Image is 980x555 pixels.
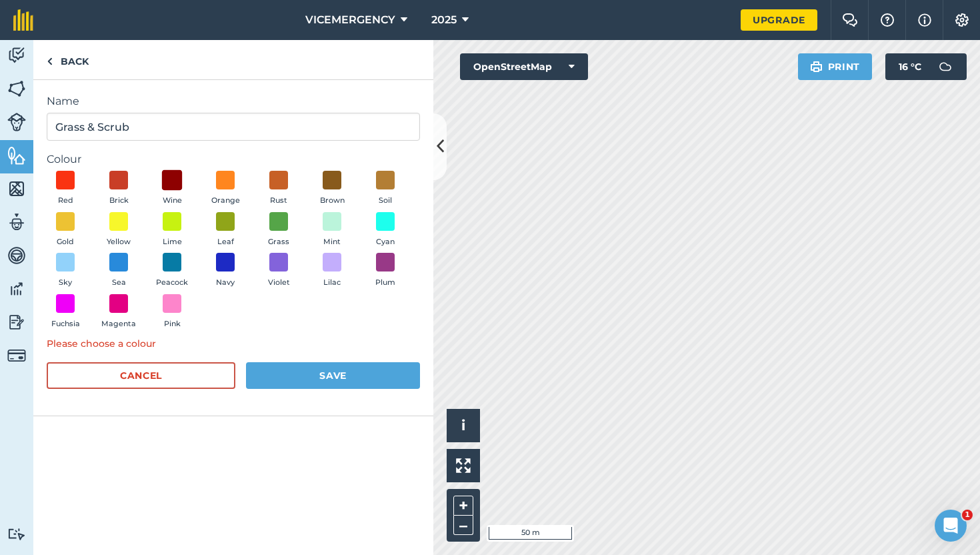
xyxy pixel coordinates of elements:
[313,212,351,248] button: Mint
[798,53,873,80] button: Print
[156,277,188,289] span: Peacock
[375,277,395,289] span: Plum
[323,236,341,248] span: Mint
[270,195,287,207] span: Rust
[164,318,181,330] span: Pink
[47,151,420,167] label: Colour
[456,458,471,473] img: Four arrows, one pointing top left, one top right, one bottom right and the last bottom left
[741,9,817,31] a: Upgrade
[962,510,973,520] span: 1
[47,93,420,109] label: Name
[431,12,457,28] span: 2025
[246,362,420,389] button: Save
[101,318,136,330] span: Magenta
[100,294,137,330] button: Magenta
[7,79,26,99] img: svg+xml;base64,PHN2ZyB4bWxucz0iaHR0cDovL3d3dy53My5vcmcvMjAwMC9zdmciIHdpZHRoPSI1NiIgaGVpZ2h0PSI2MC...
[320,195,345,207] span: Brown
[367,171,404,207] button: Soil
[100,253,137,289] button: Sea
[367,253,404,289] button: Plum
[7,312,26,332] img: svg+xml;base64,PD94bWwgdmVyc2lvbj0iMS4wIiBlbmNvZGluZz0idXRmLTgiPz4KPCEtLSBHZW5lcmF0b3I6IEFkb2JlIE...
[453,496,473,516] button: +
[112,277,126,289] span: Sea
[810,59,823,75] img: svg+xml;base64,PHN2ZyB4bWxucz0iaHR0cDovL3d3dy53My5vcmcvMjAwMC9zdmciIHdpZHRoPSIxOSIgaGVpZ2h0PSIyNC...
[460,53,588,80] button: OpenStreetMap
[260,171,297,207] button: Rust
[47,294,84,330] button: Fuchsia
[47,212,84,248] button: Gold
[7,212,26,232] img: svg+xml;base64,PD94bWwgdmVyc2lvbj0iMS4wIiBlbmNvZGluZz0idXRmLTgiPz4KPCEtLSBHZW5lcmF0b3I6IEFkb2JlIE...
[153,253,191,289] button: Peacock
[47,362,235,389] button: Cancel
[932,53,959,80] img: svg+xml;base64,PD94bWwgdmVyc2lvbj0iMS4wIiBlbmNvZGluZz0idXRmLTgiPz4KPCEtLSBHZW5lcmF0b3I6IEFkb2JlIE...
[100,171,137,207] button: Brick
[109,195,129,207] span: Brick
[268,277,290,289] span: Violet
[268,236,289,248] span: Grass
[33,40,102,79] a: Back
[7,279,26,299] img: svg+xml;base64,PD94bWwgdmVyc2lvbj0iMS4wIiBlbmNvZGluZz0idXRmLTgiPz4KPCEtLSBHZW5lcmF0b3I6IEFkb2JlIE...
[899,53,921,80] span: 16 ° C
[47,253,84,289] button: Sky
[7,113,26,131] img: svg+xml;base64,PD94bWwgdmVyc2lvbj0iMS4wIiBlbmNvZGluZz0idXRmLTgiPz4KPCEtLSBHZW5lcmF0b3I6IEFkb2JlIE...
[447,409,480,442] button: i
[207,253,244,289] button: Navy
[153,171,191,207] button: Wine
[217,236,234,248] span: Leaf
[313,171,351,207] button: Brown
[954,13,970,27] img: A cog icon
[461,417,465,434] span: i
[211,195,240,207] span: Orange
[100,212,137,248] button: Yellow
[313,253,351,289] button: Lilac
[153,294,191,330] button: Pink
[918,12,931,28] img: svg+xml;base64,PHN2ZyB4bWxucz0iaHR0cDovL3d3dy53My5vcmcvMjAwMC9zdmciIHdpZHRoPSIxNyIgaGVpZ2h0PSIxNy...
[163,195,182,207] span: Wine
[57,236,74,248] span: Gold
[885,53,967,80] button: 16 °C
[107,236,131,248] span: Yellow
[260,253,297,289] button: Violet
[879,13,895,27] img: A question mark icon
[13,9,33,31] img: fieldmargin Logo
[59,277,72,289] span: Sky
[51,318,80,330] span: Fuchsia
[7,528,26,540] img: svg+xml;base64,PD94bWwgdmVyc2lvbj0iMS4wIiBlbmNvZGluZz0idXRmLTgiPz4KPCEtLSBHZW5lcmF0b3I6IEFkb2JlIE...
[7,179,26,199] img: svg+xml;base64,PHN2ZyB4bWxucz0iaHR0cDovL3d3dy53My5vcmcvMjAwMC9zdmciIHdpZHRoPSI1NiIgaGVpZ2h0PSI2MC...
[47,336,420,351] div: Please choose a colour
[260,212,297,248] button: Grass
[7,346,26,365] img: svg+xml;base64,PD94bWwgdmVyc2lvbj0iMS4wIiBlbmNvZGluZz0idXRmLTgiPz4KPCEtLSBHZW5lcmF0b3I6IEFkb2JlIE...
[207,171,244,207] button: Orange
[367,212,404,248] button: Cyan
[58,195,73,207] span: Red
[163,236,182,248] span: Lime
[47,53,53,69] img: svg+xml;base64,PHN2ZyB4bWxucz0iaHR0cDovL3d3dy53My5vcmcvMjAwMC9zdmciIHdpZHRoPSI5IiBoZWlnaHQ9IjI0Ii...
[323,277,341,289] span: Lilac
[453,516,473,535] button: –
[935,510,967,542] iframe: Intercom live chat
[207,212,244,248] button: Leaf
[842,13,858,27] img: Two speech bubbles overlapping with the left bubble in the forefront
[153,212,191,248] button: Lime
[379,195,392,207] span: Soil
[7,45,26,65] img: svg+xml;base64,PD94bWwgdmVyc2lvbj0iMS4wIiBlbmNvZGluZz0idXRmLTgiPz4KPCEtLSBHZW5lcmF0b3I6IEFkb2JlIE...
[7,245,26,265] img: svg+xml;base64,PD94bWwgdmVyc2lvbj0iMS4wIiBlbmNvZGluZz0idXRmLTgiPz4KPCEtLSBHZW5lcmF0b3I6IEFkb2JlIE...
[7,145,26,165] img: svg+xml;base64,PHN2ZyB4bWxucz0iaHR0cDovL3d3dy53My5vcmcvMjAwMC9zdmciIHdpZHRoPSI1NiIgaGVpZ2h0PSI2MC...
[305,12,395,28] span: VICEMERGENCY
[216,277,235,289] span: Navy
[47,171,84,207] button: Red
[376,236,395,248] span: Cyan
